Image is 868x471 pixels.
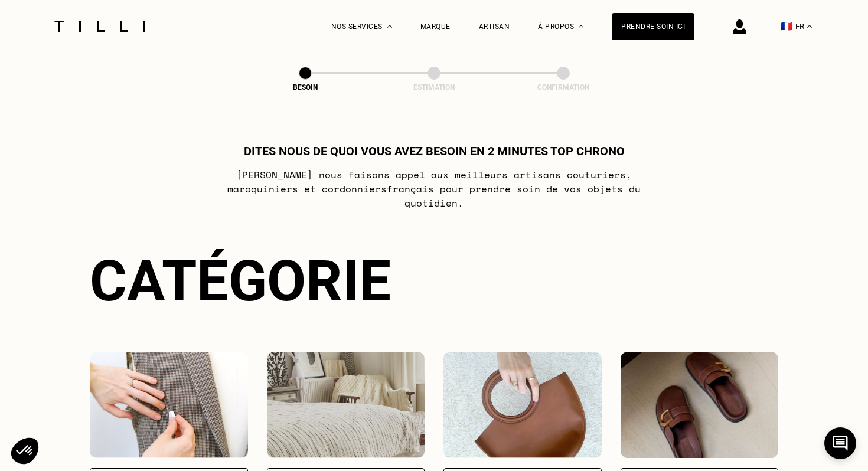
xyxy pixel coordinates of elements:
div: Confirmation [504,83,622,91]
div: Besoin [246,83,364,91]
h1: Dites nous de quoi vous avez besoin en 2 minutes top chrono [244,144,625,158]
img: Intérieur [267,352,425,458]
img: menu déroulant [807,25,812,28]
img: Vêtements [90,352,248,458]
a: Marque [420,22,451,31]
div: Estimation [375,83,493,91]
img: Accessoires [443,352,602,458]
img: Chaussures [621,352,779,458]
span: 🇫🇷 [781,21,792,32]
img: Menu déroulant à propos [579,25,583,28]
img: icône connexion [733,19,746,34]
img: Logo du service de couturière Tilli [50,21,149,32]
a: Artisan [479,22,510,31]
img: Menu déroulant [387,25,392,28]
p: [PERSON_NAME] nous faisons appel aux meilleurs artisans couturiers , maroquiniers et cordonniers ... [200,168,668,210]
a: Prendre soin ici [612,13,694,40]
div: Catégorie [90,248,778,314]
